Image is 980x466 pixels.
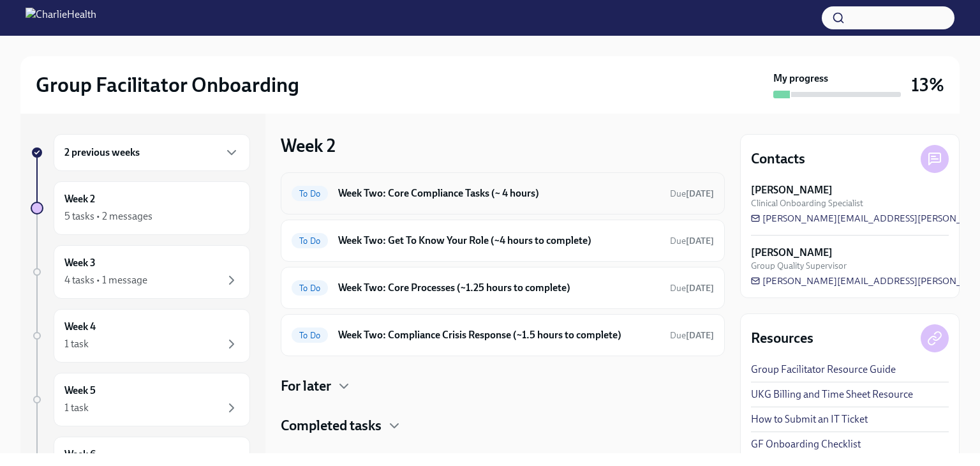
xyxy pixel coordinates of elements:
[31,309,250,363] a: Week 41 task
[670,236,714,246] span: Due
[670,329,714,342] span: October 13th, 2025 10:00
[64,447,96,462] h6: Week 6
[31,181,250,235] a: Week 25 tasks • 2 messages
[751,437,861,451] a: GF Onboarding Checklist
[281,377,725,396] div: For later
[64,209,152,223] div: 5 tasks • 2 messages
[751,260,847,272] span: Group Quality Supervisor
[686,330,714,341] strong: [DATE]
[670,188,714,200] span: October 13th, 2025 10:00
[292,230,714,251] a: To DoWeek Two: Get To Know Your Role (~4 hours to complete)Due[DATE]
[281,416,382,435] h4: Completed tasks
[292,278,714,298] a: To DoWeek Two: Core Processes (~1.25 hours to complete)Due[DATE]
[670,188,714,199] span: Due
[773,71,828,86] strong: My progress
[64,401,89,415] div: 1 task
[751,329,813,348] h4: Resources
[292,283,328,293] span: To Do
[686,236,714,246] strong: [DATE]
[751,183,833,197] strong: [PERSON_NAME]
[670,330,714,341] span: Due
[670,282,714,294] span: October 13th, 2025 10:00
[338,186,660,200] h6: Week Two: Core Compliance Tasks (~ 4 hours)
[670,235,714,247] span: October 13th, 2025 10:00
[751,246,833,260] strong: [PERSON_NAME]
[338,281,660,295] h6: Week Two: Core Processes (~1.25 hours to complete)
[751,387,913,402] a: UKG Billing and Time Sheet Resource
[292,183,714,204] a: To DoWeek Two: Core Compliance Tasks (~ 4 hours)Due[DATE]
[751,197,863,209] span: Clinical Onboarding Specialist
[26,8,96,28] img: CharlieHealth
[670,283,714,294] span: Due
[64,146,140,160] h6: 2 previous weeks
[36,72,299,98] h2: Group Facilitator Onboarding
[292,236,328,246] span: To Do
[292,331,328,340] span: To Do
[281,134,336,157] h3: Week 2
[751,412,868,426] a: How to Submit an IT Ticket
[686,188,714,199] strong: [DATE]
[31,373,250,426] a: Week 51 task
[281,377,331,396] h4: For later
[281,416,725,435] div: Completed tasks
[64,337,89,351] div: 1 task
[64,384,96,398] h6: Week 5
[64,320,96,334] h6: Week 4
[64,273,147,287] div: 4 tasks • 1 message
[54,134,250,171] div: 2 previous weeks
[292,189,328,199] span: To Do
[911,73,944,96] h3: 13%
[64,256,96,270] h6: Week 3
[751,363,896,377] a: Group Facilitator Resource Guide
[338,328,660,342] h6: Week Two: Compliance Crisis Response (~1.5 hours to complete)
[751,149,805,169] h4: Contacts
[338,234,660,248] h6: Week Two: Get To Know Your Role (~4 hours to complete)
[686,283,714,294] strong: [DATE]
[31,245,250,299] a: Week 34 tasks • 1 message
[64,192,95,206] h6: Week 2
[292,325,714,345] a: To DoWeek Two: Compliance Crisis Response (~1.5 hours to complete)Due[DATE]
